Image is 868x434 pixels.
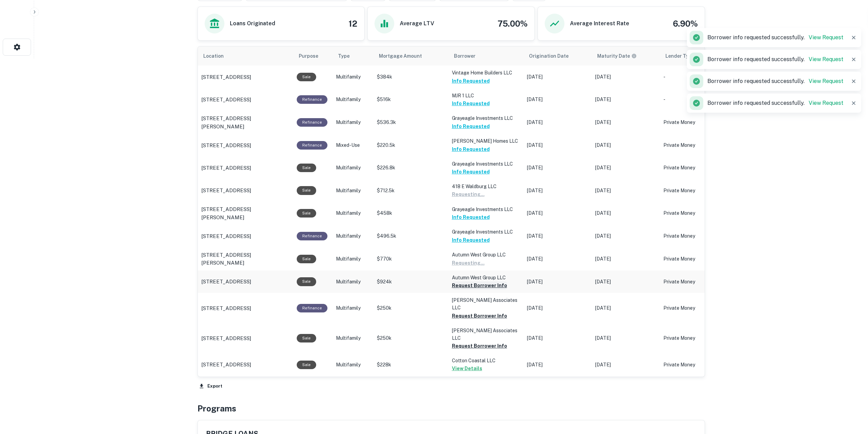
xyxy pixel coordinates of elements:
[663,187,718,194] p: Private Money
[595,210,657,217] p: [DATE]
[201,304,290,312] a: [STREET_ADDRESS]
[452,228,520,236] p: Grayeagle Investments LLC
[377,233,445,240] p: $496.5k
[663,361,718,368] p: Private Money
[201,141,251,150] p: [STREET_ADDRESS]
[529,52,577,60] span: Origination Date
[336,233,370,240] p: Multifamily
[452,92,520,99] p: MJR 1 LLC
[201,251,290,267] a: [STREET_ADDRESS][PERSON_NAME]
[809,100,843,106] a: View Request
[592,46,660,66] th: Maturity dates displayed may be estimated. Please contact the lender for the most accurate maturi...
[377,210,445,217] p: $458k
[527,119,588,126] p: [DATE]
[498,17,528,30] h4: 75.00%
[452,99,490,108] button: Info Requested
[448,46,524,66] th: Borrower
[809,56,843,62] a: View Request
[452,145,490,153] button: Info Requested
[299,52,327,60] span: Purpose
[377,305,445,312] p: $250k
[595,361,657,368] p: [DATE]
[336,119,370,126] p: Multifamily
[595,164,657,171] p: [DATE]
[454,52,475,60] span: Borrower
[336,210,370,217] p: Multifamily
[452,274,520,281] p: Autumn West Group LLC
[297,304,327,312] div: This loan purpose was for refinancing
[336,361,370,368] p: Multifamily
[452,327,520,342] p: [PERSON_NAME] Associates LLC
[379,52,431,60] span: Mortgage Amount
[201,361,251,369] p: [STREET_ADDRESS]
[336,164,370,171] p: Multifamily
[373,46,448,66] th: Mortgage Amount
[524,46,592,66] th: Origination Date
[377,255,445,263] p: $770k
[333,46,373,66] th: Type
[198,46,293,66] th: Location
[197,381,224,391] button: Export
[297,232,327,240] div: This loan purpose was for refinancing
[336,305,370,312] p: Multifamily
[663,210,718,217] p: Private Money
[201,334,290,342] a: [STREET_ADDRESS]
[349,17,357,30] h4: 12
[201,141,290,150] a: [STREET_ADDRESS]
[707,77,843,85] p: Borrower info requested successfully.
[201,278,251,286] p: [STREET_ADDRESS]
[570,19,629,28] h6: Average Interest Rate
[201,186,290,195] a: [STREET_ADDRESS]
[338,52,358,60] span: Type
[663,305,718,312] p: Private Money
[595,278,657,285] p: [DATE]
[230,19,275,28] h6: Loans Originated
[707,99,843,107] p: Borrower info requested successfully.
[452,206,520,213] p: Grayeagle Investments LLC
[336,96,370,103] p: Multifamily
[201,96,251,104] p: [STREET_ADDRESS]
[452,236,490,244] button: Info Requested
[809,78,843,84] a: View Request
[527,73,588,81] p: [DATE]
[707,33,843,42] p: Borrower info requested successfully.
[452,357,520,364] p: Cotton Coastal LLC
[377,96,445,103] p: $516k
[377,335,445,342] p: $250k
[452,342,507,350] button: Request Borrower Info
[297,164,316,172] div: Sale
[452,77,490,85] button: Info Requested
[527,142,588,149] p: [DATE]
[452,69,520,76] p: Vintage Home Builders LLC
[527,255,588,263] p: [DATE]
[527,96,588,103] p: [DATE]
[201,164,251,172] p: [STREET_ADDRESS]
[834,379,868,412] iframe: Chat Widget
[595,187,657,194] p: [DATE]
[527,278,588,285] p: [DATE]
[663,119,718,126] p: Private Money
[201,232,251,240] p: [STREET_ADDRESS]
[595,233,657,240] p: [DATE]
[377,361,445,368] p: $228k
[201,334,251,342] p: [STREET_ADDRESS]
[663,233,718,240] p: Private Money
[201,114,290,130] p: [STREET_ADDRESS][PERSON_NAME]
[663,96,718,103] p: -
[201,278,290,286] a: [STREET_ADDRESS]
[527,361,588,368] p: [DATE]
[297,95,327,104] div: This loan purpose was for refinancing
[377,73,445,81] p: $384k
[452,168,490,176] button: Info Requested
[203,52,233,60] span: Location
[201,73,290,81] a: [STREET_ADDRESS]
[663,142,718,149] p: Private Money
[197,402,236,415] h4: Programs
[663,335,718,342] p: Private Money
[595,142,657,149] p: [DATE]
[201,205,290,221] a: [STREET_ADDRESS][PERSON_NAME]
[336,278,370,285] p: Multifamily
[201,232,290,240] a: [STREET_ADDRESS]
